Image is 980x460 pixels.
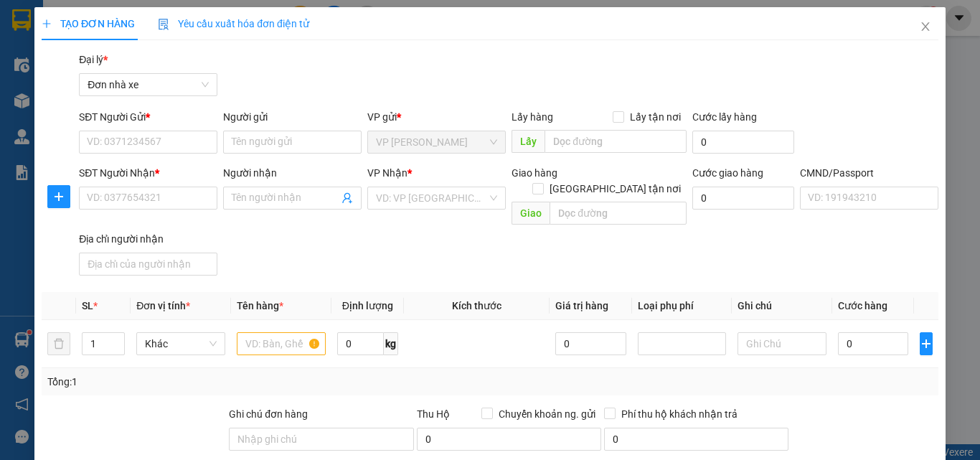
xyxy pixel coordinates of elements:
div: CMND/Passport [800,165,938,181]
span: Thu Hộ [416,408,449,420]
th: Loại phụ phí [631,292,732,320]
button: plus [920,332,933,355]
div: SĐT Người Nhận [79,165,217,181]
span: SL [82,300,93,311]
span: Chuyển khoản ng. gửi [493,406,601,422]
input: 0 [555,332,626,355]
input: Địa chỉ của người nhận [79,253,217,276]
button: plus [47,185,70,208]
span: Giá trị hàng [555,300,608,311]
span: Cước hàng [838,300,887,311]
input: Cước giao hàng [692,187,794,210]
span: Lấy tận nơi [623,109,686,125]
div: VP gửi [367,109,506,125]
div: Địa chỉ người nhận [79,231,217,247]
span: Đại lý [79,54,108,65]
label: Cước giao hàng [692,167,763,179]
span: Giao [512,202,550,225]
span: Lấy [512,130,545,153]
span: user-add [341,192,353,204]
span: VP Ngọc Hồi [376,131,497,153]
img: icon [158,19,169,30]
input: Ghi chú đơn hàng [229,428,413,451]
span: Đơn vị tính [136,300,190,311]
span: Kích thước [452,300,501,311]
span: Giao hàng [512,167,557,179]
span: kg [384,332,398,355]
span: Tên hàng [237,300,283,311]
span: [GEOGRAPHIC_DATA] tận nơi [543,181,686,197]
input: Dọc đường [545,130,686,153]
input: Cước lấy hàng [692,131,794,154]
span: close [920,21,931,32]
div: SĐT Người Gửi [79,109,217,125]
span: plus [48,191,70,202]
span: Định lượng [342,300,393,311]
div: Tổng: 1 [47,374,380,390]
span: Khác [145,333,217,355]
span: Yêu cầu xuất hóa đơn điện tử [158,18,309,29]
label: Ghi chú đơn hàng [229,408,308,420]
input: Ghi Chú [738,332,826,355]
span: plus [42,19,52,29]
div: Người gửi [223,109,362,125]
button: Close [905,7,946,47]
span: TẠO ĐƠN HÀNG [42,18,135,29]
input: Dọc đường [550,202,686,225]
span: plus [920,338,932,349]
span: VP Nhận [367,167,407,179]
label: Cước lấy hàng [692,111,756,123]
div: Người nhận [223,165,362,181]
button: delete [47,332,70,355]
span: Lấy hàng [512,111,553,123]
input: VD: Bàn, Ghế [237,332,326,355]
span: Phí thu hộ khách nhận trả [616,406,743,422]
th: Ghi chú [732,292,832,320]
span: Đơn nhà xe [88,74,209,95]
